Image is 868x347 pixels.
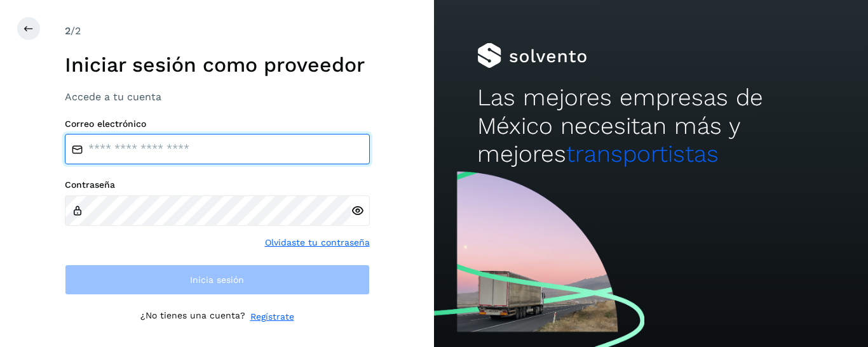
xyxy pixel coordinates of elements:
a: Olvidaste tu contraseña [265,236,370,249]
h2: Las mejores empresas de México necesitan más y mejores [477,84,824,168]
label: Contraseña [65,180,370,190]
h3: Accede a tu cuenta [65,91,370,103]
p: ¿No tienes una cuenta? [140,310,245,324]
h1: Iniciar sesión como proveedor [65,53,370,77]
label: Correo electrónico [65,119,370,129]
button: Inicia sesión [65,265,370,295]
a: Regístrate [250,310,294,324]
span: transportistas [566,140,719,167]
span: Inicia sesión [190,275,244,284]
